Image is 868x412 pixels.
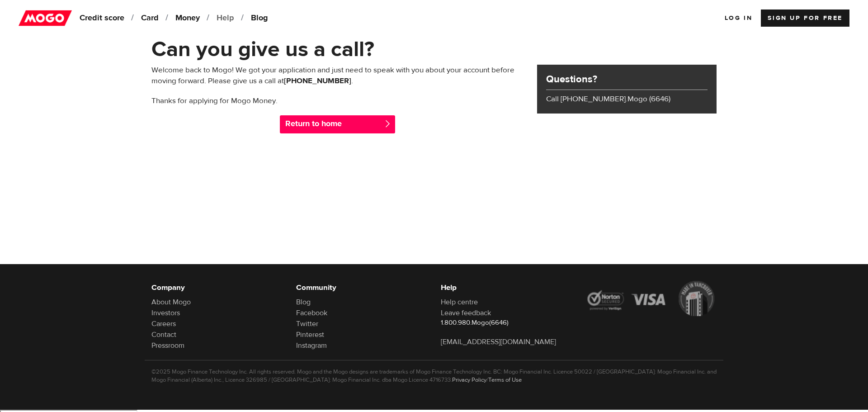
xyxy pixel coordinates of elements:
a: Blog [296,298,311,307]
a: Help centre [441,298,478,307]
p: Thanks for applying for Mogo Money. [151,95,524,106]
h6: Community [296,282,427,293]
img: legal-icons-92a2ffecb4d32d839781d1b4e4802d7b.png [585,281,717,316]
p: 1.800.980.Mogo(6646) [441,318,572,327]
p: Welcome back to Mogo! We got your application and just need to speak with you about your account ... [151,65,524,86]
a: About Mogo [151,298,191,307]
a: Card [138,9,171,27]
span:  [384,120,392,128]
a: Credit score [76,9,137,27]
h6: Company [151,282,283,293]
a: [EMAIL_ADDRESS][DOMAIN_NAME] [441,337,556,346]
a: Terms of Use [488,376,522,384]
li: Call [PHONE_NUMBER].Mogo (6646) [546,94,708,104]
a: Sign up for Free [761,9,849,27]
a: Help [213,9,247,27]
a: Return to home [280,115,395,133]
a: Careers [151,319,176,328]
a: Investors [151,308,180,317]
a: Twitter [296,319,318,328]
h4: Questions? [546,73,708,85]
a: Log In [725,9,753,27]
a: Blog [248,9,278,27]
a: Privacy Policy [452,376,486,384]
h6: Help [441,282,572,293]
a: Money [172,9,212,27]
a: Instagram [296,341,327,350]
a: Contact [151,330,176,339]
p: ©2025 Mogo Finance Technology Inc. All rights reserved. Mogo and the Mogo designs are trademarks ... [151,368,717,384]
a: Facebook [296,308,327,317]
b: [PHONE_NUMBER] [284,76,351,86]
img: mogo_logo-11ee424be714fa7cbb0f0f49df9e16ec.png [19,9,72,27]
a: Leave feedback [441,308,491,317]
a: Pinterest [296,330,324,339]
h1: Can you give us a call? [151,38,717,61]
a: Pressroom [151,341,184,350]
